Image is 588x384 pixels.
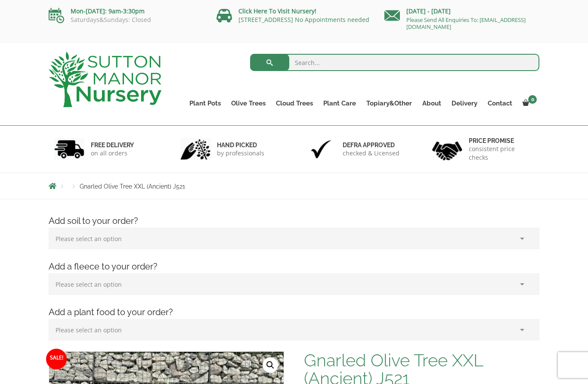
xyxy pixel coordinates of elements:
[361,97,417,109] a: Topiary&Other
[343,141,399,149] h6: Defra approved
[446,97,483,109] a: Delivery
[54,138,84,160] img: 1.jpg
[42,260,546,273] h4: Add a fleece to your order?
[517,97,539,109] a: 0
[49,183,539,189] nav: Breadcrumbs
[250,54,540,71] input: Search...
[406,16,526,31] a: Please Send All Enquiries To: [EMAIL_ADDRESS][DOMAIN_NAME]
[469,137,534,145] h6: Price promise
[217,149,264,158] p: by professionals
[384,6,539,16] p: [DATE] - [DATE]
[226,97,271,109] a: Olive Trees
[46,349,67,369] span: Sale!
[42,214,546,228] h4: Add soil to your order?
[49,6,204,16] p: Mon-[DATE]: 9am-3:30pm
[80,183,185,190] span: Gnarled Olive Tree XXL (Ancient) J521
[91,149,134,158] p: on all orders
[180,138,210,160] img: 2.jpg
[318,97,361,109] a: Plant Care
[271,97,318,109] a: Cloud Trees
[528,95,537,104] span: 0
[306,138,336,160] img: 3.jpg
[49,16,204,23] p: Saturdays&Sundays: Closed
[417,97,446,109] a: About
[91,141,134,149] h6: FREE DELIVERY
[343,149,399,158] p: checked & Licensed
[238,7,316,15] a: Click Here To Visit Nursery!
[42,306,546,319] h4: Add a plant food to your order?
[217,141,264,149] h6: hand picked
[469,145,534,162] p: consistent price checks
[483,97,517,109] a: Contact
[184,97,226,109] a: Plant Pots
[263,357,278,373] a: View full-screen image gallery
[49,52,161,107] img: logo
[432,136,462,162] img: 4.jpg
[238,15,369,24] a: [STREET_ADDRESS] No Appointments needed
